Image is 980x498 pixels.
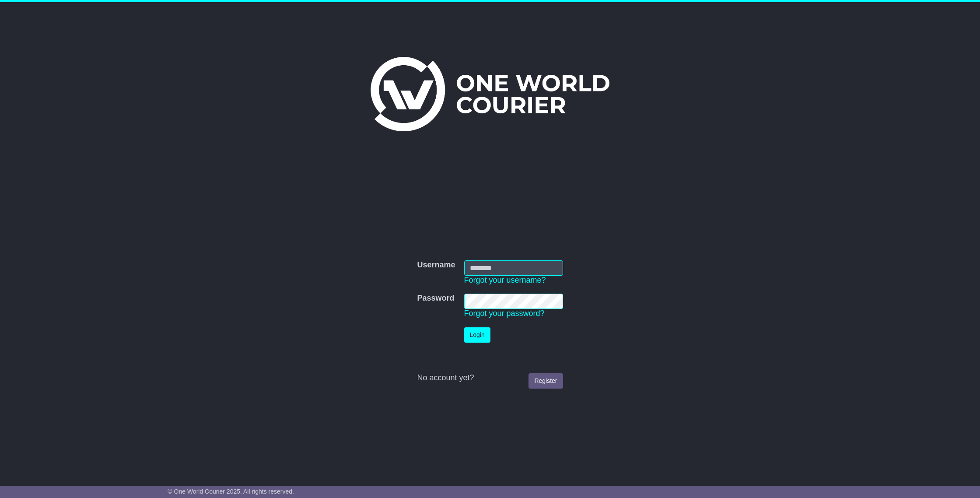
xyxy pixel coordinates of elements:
[464,276,546,284] a: Forgot your username?
[528,373,563,389] a: Register
[464,309,545,318] a: Forgot your password?
[168,488,294,495] span: © One World Courier 2025. All rights reserved.
[371,57,609,131] img: One World
[417,294,454,303] label: Password
[464,327,490,343] button: Login
[417,373,563,383] div: No account yet?
[417,260,455,270] label: Username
